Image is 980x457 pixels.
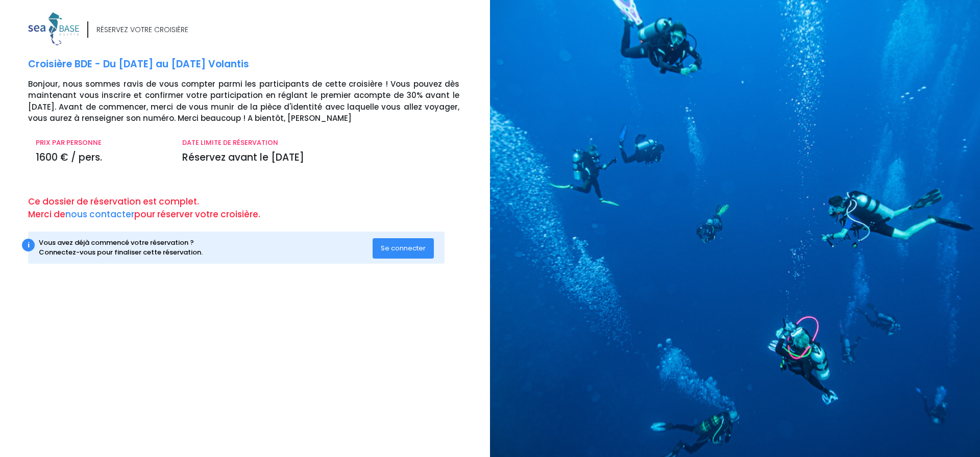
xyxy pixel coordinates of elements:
[28,195,482,221] p: Ce dossier de réservation est complet. Merci de pour réserver votre croisière.
[39,238,373,258] div: Vous avez déjà commencé votre réservation ? Connectez-vous pour finaliser cette réservation.
[36,138,167,148] p: PRIX PAR PERSONNE
[381,243,426,253] span: Se connecter
[36,150,167,165] p: 1600 € / pers.
[182,138,459,148] p: DATE LIMITE DE RÉSERVATION
[22,239,35,251] div: i
[28,79,482,124] p: Bonjour, nous sommes ravis de vous compter parmi les participants de cette croisière ! Vous pouve...
[65,208,134,220] a: nous contacter
[182,150,459,165] p: Réservez avant le [DATE]
[28,12,79,45] img: logo_color1.png
[96,24,188,35] div: RÉSERVEZ VOTRE CROISIÈRE
[373,243,434,252] a: Se connecter
[28,57,482,72] p: Croisière BDE - Du [DATE] au [DATE] Volantis
[373,238,434,259] button: Se connecter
